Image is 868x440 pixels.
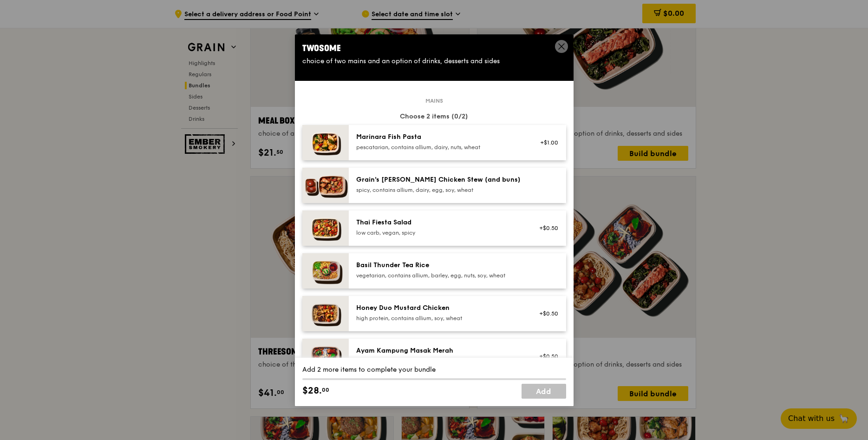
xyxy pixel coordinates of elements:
[356,175,523,184] div: Grain's [PERSON_NAME] Chicken Stew (and buns)
[302,365,566,374] div: Add 2 more items to complete your bundle
[422,97,447,105] span: Mains
[356,315,523,322] div: high protein, contains allium, soy, wheat
[302,57,566,66] div: choice of two mains and an option of drinks, desserts and sides
[534,353,559,360] div: +$0.50
[356,272,523,279] div: vegetarian, contains allium, barley, egg, nuts, soy, wheat
[302,168,349,203] img: daily_normal_Grains-Curry-Chicken-Stew-HORZ.jpg
[534,139,559,146] div: +$1.00
[356,229,523,236] div: low carb, vegan, spicy
[302,210,349,246] img: daily_normal_Thai_Fiesta_Salad__Horizontal_.jpg
[356,186,523,194] div: spicy, contains allium, dairy, egg, soy, wheat
[302,339,349,374] img: daily_normal_Ayam_Kampung_Masak_Merah_Horizontal_.jpg
[356,132,523,142] div: Marinara Fish Pasta
[302,125,349,160] img: daily_normal_Marinara_Fish_Pasta__Horizontal_.jpg
[356,144,523,151] div: pescatarian, contains allium, dairy, nuts, wheat
[534,224,559,232] div: +$0.50
[302,296,349,331] img: daily_normal_Honey_Duo_Mustard_Chicken__Horizontal_.jpg
[302,384,322,398] span: $28.
[522,384,566,399] a: Add
[356,357,523,365] div: high protein, spicy, contains allium, shellfish, soy, wheat
[302,253,349,289] img: daily_normal_HORZ-Basil-Thunder-Tea-Rice.jpg
[356,261,523,270] div: Basil Thunder Tea Rice
[534,310,559,317] div: +$0.50
[302,112,566,121] div: Choose 2 items (0/2)
[356,218,523,227] div: Thai Fiesta Salad
[356,303,523,313] div: Honey Duo Mustard Chicken
[302,42,566,55] div: Twosome
[356,346,523,355] div: Ayam Kampung Masak Merah
[322,386,329,394] span: 00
